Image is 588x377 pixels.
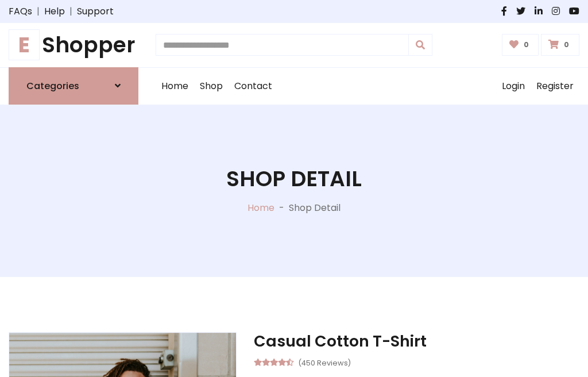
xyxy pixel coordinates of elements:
[226,166,362,192] h1: Shop Detail
[9,32,138,58] a: EShopper
[247,201,274,214] a: Home
[229,68,278,105] a: Contact
[502,34,539,56] a: 0
[561,40,572,50] span: 0
[531,68,579,105] a: Register
[541,34,579,56] a: 0
[9,32,138,58] h1: Shopper
[26,80,79,91] h6: Categories
[298,355,351,369] small: (450 Reviews)
[254,332,579,351] h3: Casual Cotton T-Shirt
[289,201,341,215] p: Shop Detail
[521,40,532,50] span: 0
[194,68,229,105] a: Shop
[9,5,32,18] a: FAQs
[156,68,194,105] a: Home
[9,67,138,105] a: Categories
[32,5,44,18] span: |
[77,5,114,18] a: Support
[274,201,289,215] p: -
[9,29,40,60] span: E
[65,5,77,18] span: |
[44,5,65,18] a: Help
[496,68,531,105] a: Login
